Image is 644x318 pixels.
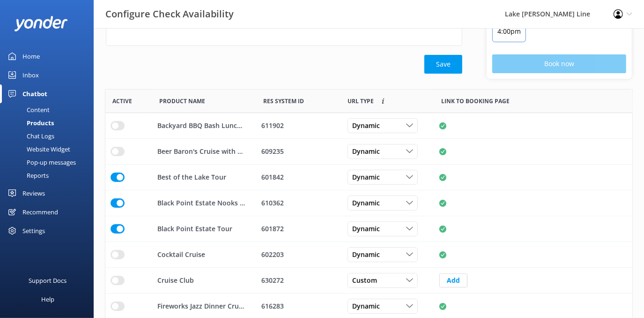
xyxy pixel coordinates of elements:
[352,250,385,260] span: Dynamic
[157,146,245,157] p: Beer Baron's Cruise with Black Point Estate
[352,275,383,286] span: Custom
[261,301,335,311] div: 616283
[352,146,385,157] span: Dynamic
[6,156,94,169] a: Pop-up messages
[105,216,633,242] div: row
[441,97,510,106] span: Link to booking page
[352,198,385,208] span: Dynamic
[157,172,226,182] p: Best of the Lake Tour
[157,198,245,208] p: Black Point Estate Nooks and Crannies Tour
[6,129,54,143] div: Chat Logs
[157,275,194,286] p: Cruise Club
[105,242,633,268] div: row
[261,172,335,182] div: 601842
[6,143,70,156] div: Website Widget
[263,97,304,106] span: Res System ID
[22,66,39,84] div: Inbox
[41,290,54,309] div: Help
[14,16,68,31] img: yonder-white-logo.png
[105,190,633,216] div: row
[112,97,132,106] span: Active
[105,139,633,165] div: row
[261,250,335,260] div: 602203
[348,97,374,106] span: Link to booking page
[6,116,54,129] div: Products
[439,273,467,288] button: Add
[105,113,633,139] div: row
[22,221,45,240] div: Settings
[22,84,47,103] div: Chatbot
[6,169,49,182] div: Reports
[6,169,94,182] a: Reports
[105,7,234,22] h3: Configure Check Availability
[157,224,232,234] p: Black Point Estate Tour
[261,146,335,157] div: 609235
[22,47,40,66] div: Home
[352,301,385,311] span: Dynamic
[22,184,45,203] div: Reviews
[6,116,94,129] a: Products
[424,55,462,74] button: Save
[157,250,205,260] p: Cocktail Cruise
[497,26,521,37] p: 4:00pm
[159,97,205,106] span: Product Name
[6,103,50,116] div: Content
[6,143,94,156] a: Website Widget
[261,275,335,286] div: 630272
[352,172,385,182] span: Dynamic
[29,271,67,290] div: Support Docs
[352,121,385,131] span: Dynamic
[105,268,633,294] div: row
[261,121,335,131] div: 611902
[157,121,245,131] p: Backyard BBQ Bash Luncheon Cruise
[6,129,94,143] a: Chat Logs
[157,301,245,311] p: Fireworks Jazz Dinner Cruise
[6,156,76,169] div: Pop-up messages
[105,165,633,190] div: row
[261,224,335,234] div: 601872
[6,103,94,116] a: Content
[22,203,58,221] div: Recommend
[261,198,335,208] div: 610362
[352,224,385,234] span: Dynamic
